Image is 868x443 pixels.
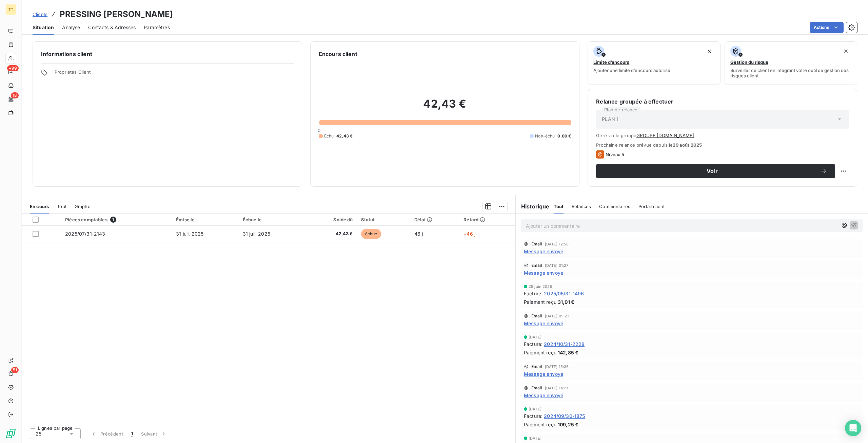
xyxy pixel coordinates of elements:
span: [DATE] 01:27 [545,263,569,267]
button: Voir [596,164,835,178]
span: Contacts & Adresses [88,24,136,31]
span: 1 [131,430,133,437]
span: Gestion du risque [730,59,768,65]
span: 29 août 2025 [673,142,702,148]
span: [DATE] [529,407,541,411]
span: [DATE] [529,335,541,339]
span: Facture : [524,412,542,420]
span: 0,00 € [557,133,571,139]
span: 31 juil. 2025 [243,231,270,237]
span: Non-échu [535,133,555,139]
span: Graphe [75,204,91,209]
div: Échue le [243,217,301,222]
div: Open Intercom Messenger [845,420,861,436]
span: Message envoyé [524,370,563,377]
div: Solde dû [310,217,353,222]
h2: 42,43 € [319,97,571,117]
span: Portail client [638,204,665,209]
div: Statut [361,217,406,222]
span: 2025/07/31-2143 [65,231,105,237]
span: Message envoyé [524,269,563,276]
span: Paiement reçu [524,349,556,356]
span: +99 [7,65,19,71]
span: 18 [11,92,19,98]
a: Clients [33,11,47,18]
h6: Informations client [41,50,294,58]
span: [DATE] [529,436,541,440]
span: Situation [33,24,54,31]
span: Email [531,314,542,318]
span: Email [531,242,542,246]
span: 42,43 € [310,230,353,237]
div: Émise le [176,217,235,222]
span: 109,25 € [558,421,578,428]
span: Paramètres [144,24,170,31]
span: 31 juil. 2025 [176,231,203,237]
span: 31,01 € [558,298,574,306]
span: Limite d’encours [593,59,629,65]
span: Message envoyé [524,392,563,399]
button: 1 [127,427,137,441]
span: En cours [30,204,49,209]
h3: PRESSING [PERSON_NAME] [60,8,173,20]
span: Tout [57,204,66,209]
span: Email [531,263,542,267]
span: Commentaires [599,204,630,209]
span: 51 [11,367,19,373]
span: 2024/09/30-1875 [544,412,585,420]
span: Tout [554,204,564,209]
button: GROUPE [DOMAIN_NAME] [636,133,694,138]
span: Facture : [524,290,542,297]
span: [DATE] 14:21 [545,386,568,390]
span: 2024/10/31-2228 [544,340,585,348]
span: Surveiller ce client en intégrant votre outil de gestion des risques client. [730,68,851,78]
div: TT [5,4,16,15]
div: Délai [414,217,456,222]
span: +46 j [463,231,475,237]
span: Relances [572,204,591,209]
div: Pièces comptables [65,217,168,223]
button: Limite d’encoursAjouter une limite d’encours autorisé [588,41,720,85]
span: Clients [33,12,47,17]
span: Paiement reçu [524,298,556,306]
span: Message envoyé [524,320,563,327]
h6: Historique [516,202,550,210]
span: Email [531,386,542,390]
span: 1 [110,217,116,223]
h6: Encours client [319,50,357,58]
div: Retard [463,217,511,222]
span: 2025/05/31-1496 [544,290,584,297]
span: Ajouter une limite d’encours autorisé [593,68,670,73]
button: Suivant [137,427,171,441]
span: 42,43 € [336,133,353,139]
span: Analyse [62,24,80,31]
span: 0 [318,128,320,133]
h6: Relance groupée à effectuer [596,97,849,106]
button: Actions [810,22,844,33]
span: [DATE] 12:58 [545,242,569,246]
span: Propriétés Client [55,69,294,79]
span: 142,85 € [558,349,578,356]
span: 25 [36,430,41,437]
span: Géré via le groupe [596,133,849,138]
span: 25 juin 2025 [529,284,552,289]
span: Voir [604,168,820,174]
span: Prochaine relance prévue depuis le [596,142,849,148]
button: Précédent [86,427,127,441]
span: [DATE] 15:36 [545,365,569,369]
span: Paiement reçu [524,421,556,428]
button: Gestion du risqueSurveiller ce client en intégrant votre outil de gestion des risques client. [725,41,857,85]
span: [DATE] 09:23 [545,314,570,318]
img: Logo LeanPay [5,428,16,439]
span: échue [361,229,381,239]
span: 46 j [414,231,423,237]
span: Email [531,365,542,369]
span: Niveau 5 [606,152,624,157]
span: PLAN 1 [602,116,618,123]
span: Message envoyé [524,248,563,255]
span: Échu [324,133,334,139]
span: Facture : [524,340,542,348]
